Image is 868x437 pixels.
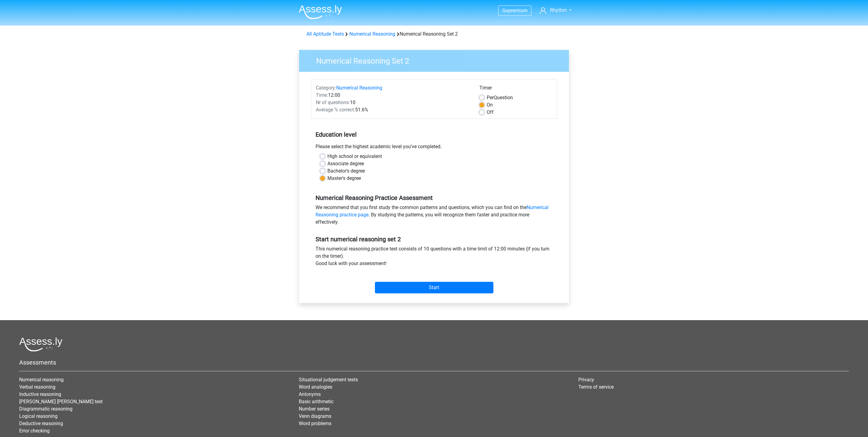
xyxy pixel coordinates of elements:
a: Basic arithmetic [299,399,333,404]
div: This numerical reasoning practice test consists of 10 questions with a time limit of 12:00 minute... [311,245,557,270]
a: Deductive reasoning [19,421,63,426]
h3: Numerical Reasoning Set 2 [309,54,564,66]
label: Question [487,94,513,101]
a: Inductive reasoning [19,391,61,397]
label: Off [487,109,494,116]
div: We recommend that you first study the common patterns and questions, which you can find on the . ... [311,204,557,228]
span: Category: [316,85,336,91]
label: On [487,101,493,109]
a: Rhythm [537,7,574,14]
a: Numerical Reasoning [349,31,395,37]
a: Verbal reasoning [19,384,55,390]
span: premium [508,8,528,13]
a: Venn diagrams [299,413,331,419]
a: Error checking [19,428,50,434]
div: 12:00 [311,92,475,99]
label: Bachelor's degree [327,167,365,175]
label: Associate degree [327,160,364,167]
span: Rhythm [550,7,567,13]
a: Numerical Reasoning [336,85,382,91]
a: Word problems [299,421,331,426]
a: Privacy [578,377,594,383]
a: Situational judgement tests [299,377,358,383]
a: Gopremium [499,6,531,15]
img: Assessly logo [19,337,62,351]
a: Diagrammatic reasoning [19,406,72,412]
h5: Numerical Reasoning Practice Assessment [316,194,552,201]
h5: Education level [316,128,552,141]
div: Timer [479,84,552,94]
a: All Aptitude Tests [306,31,344,37]
label: High school or equivalent [327,153,382,160]
a: Word analogies [299,384,332,390]
a: Number series [299,406,330,412]
a: Terms of service [578,384,614,390]
span: Average % correct: [316,107,355,113]
a: [PERSON_NAME] [PERSON_NAME] test [19,399,103,404]
div: Numerical Reasoning Set 2 [304,30,564,38]
h5: Start numerical reasoning set 2 [316,236,552,243]
a: Numerical reasoning [19,377,64,383]
span: Go [502,8,508,13]
img: Assessly [299,5,342,19]
span: Per [487,95,494,100]
span: Time: [316,92,328,98]
span: Nr of questions: [316,100,350,105]
div: 10 [311,99,475,106]
input: Start [375,282,493,293]
a: Logical reasoning [19,413,58,419]
label: Master's degree [327,175,361,182]
div: Please select the highest academic level you’ve completed. [311,143,557,153]
h5: Assessments [19,359,849,366]
div: 51.6% [311,106,475,114]
a: Antonyms [299,391,321,397]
